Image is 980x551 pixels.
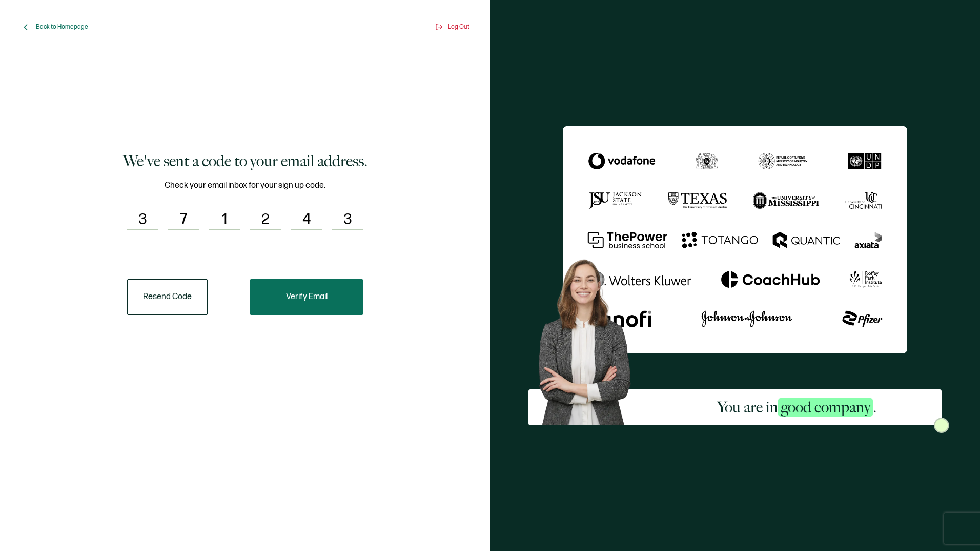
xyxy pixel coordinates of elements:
button: Resend Code [127,279,208,315]
img: Sertifier Signup - You are in <span class="strong-h">good company</span>. Hero [528,251,652,425]
span: good company [778,398,873,417]
span: Log Out [448,23,469,31]
span: Check your email inbox for your sign up code. [165,179,325,192]
span: Verify Email [286,293,328,301]
iframe: Chat Widget [809,435,980,551]
h1: We've sent a code to your email address. [123,151,367,171]
img: Sertifier We've sent a code to your email address. [563,126,907,353]
h2: You are in . [717,397,876,418]
button: Verify Email [250,279,363,315]
img: Sertifier Signup [934,418,949,433]
span: Back to Homepage [36,23,88,31]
